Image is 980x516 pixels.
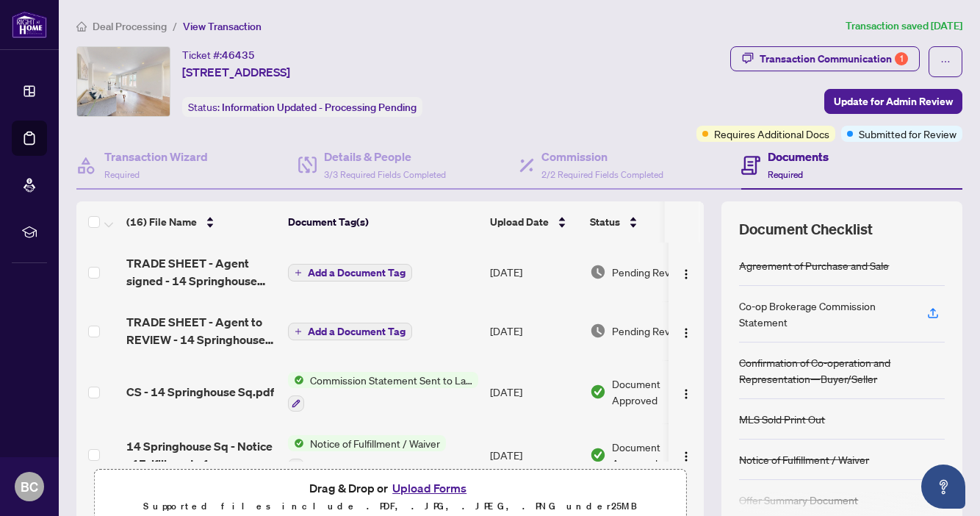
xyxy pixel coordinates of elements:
h4: Transaction Wizard [104,148,208,165]
article: Transaction saved [DATE] [846,18,962,35]
span: TRADE SHEET - Agent signed - 14 Springhouse Sq.pdf [126,254,276,290]
img: Document Status [590,264,606,280]
img: Document Status [590,384,606,400]
button: Transaction Communication1 [730,46,920,71]
span: Add a Document Tag [308,268,406,278]
img: Document Status [590,323,606,339]
img: Logo [680,451,692,462]
h4: Details & People [324,148,446,165]
div: 1 [895,52,908,65]
button: Status IconCommission Statement Sent to Lawyer [288,372,478,412]
span: Information Updated - Processing Pending [222,101,417,114]
span: TRADE SHEET - Agent to REVIEW - 14 Springhouse Sq.pdf [126,313,276,348]
button: Logo [674,443,698,467]
th: (16) File Name [120,201,282,243]
span: plus [295,328,302,335]
li: / [173,18,177,35]
td: [DATE] [484,360,584,423]
div: Status: [182,97,422,117]
img: Status Icon [288,435,304,451]
span: 2/2 Required Fields Completed [541,169,663,180]
button: Update for Admin Review [824,89,962,114]
img: Logo [680,388,692,400]
button: Add a Document Tag [288,263,412,282]
button: Add a Document Tag [288,322,412,341]
span: Add a Document Tag [308,326,406,337]
span: Submitted for Review [859,126,956,142]
span: View Transaction [183,20,262,33]
span: 3/3 Required Fields Completed [324,169,446,180]
button: Status IconNotice of Fulfillment / Waiver [288,435,446,475]
th: Status [584,201,709,243]
span: Pending Review [612,323,685,339]
h4: Commission [541,148,663,165]
span: Update for Admin Review [834,90,953,113]
span: Document Checklist [739,219,873,240]
span: CS - 14 Springhouse Sq.pdf [126,383,274,401]
span: Requires Additional Docs [714,126,829,142]
img: Logo [680,268,692,280]
img: IMG-E12308663_1.jpg [77,47,170,116]
img: Status Icon [288,372,304,388]
button: Logo [674,260,698,284]
img: Document Status [590,447,606,463]
span: 14 Springhouse Sq - Notice of Fulfillment of Condition.pdf [126,437,276,473]
div: MLS Sold Print Out [739,411,825,427]
span: Status [590,214,620,230]
span: plus [295,269,302,276]
td: [DATE] [484,243,584,301]
span: 46435 [222,49,255,62]
button: Upload Forms [388,479,471,498]
button: Logo [674,380,698,404]
img: Logo [680,327,692,339]
span: Required [104,169,140,180]
span: home [76,21,87,32]
h4: Documents [768,148,829,165]
span: Document Approved [612,376,703,408]
th: Upload Date [484,201,584,243]
div: Notice of Fulfillment / Waiver [739,451,869,467]
td: [DATE] [484,423,584,487]
span: [STREET_ADDRESS] [182,63,290,81]
span: BC [21,476,38,497]
div: Co-op Brokerage Commission Statement [739,298,909,330]
button: Add a Document Tag [288,323,412,340]
div: Agreement of Purchase and Sale [739,257,889,273]
div: Transaction Communication [760,47,908,71]
span: Drag & Drop or [309,479,471,498]
p: Supported files include .PDF, .JPG, .JPEG, .PNG under 25 MB [104,498,677,515]
button: Open asap [921,465,965,509]
img: logo [12,11,47,38]
span: Deal Processing [93,20,167,33]
span: Commission Statement Sent to Lawyer [304,372,478,388]
div: Ticket #: [182,46,255,63]
span: ellipsis [940,57,951,67]
div: Confirmation of Co-operation and Representation—Buyer/Seller [739,354,945,387]
button: Add a Document Tag [288,264,412,282]
td: [DATE] [484,301,584,360]
button: Logo [674,319,698,343]
span: Upload Date [490,214,549,230]
span: Pending Review [612,264,685,280]
th: Document Tag(s) [282,201,484,243]
span: Document Approved [612,439,703,471]
span: Required [768,169,803,180]
span: (16) File Name [126,214,197,230]
span: Notice of Fulfillment / Waiver [304,435,446,451]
